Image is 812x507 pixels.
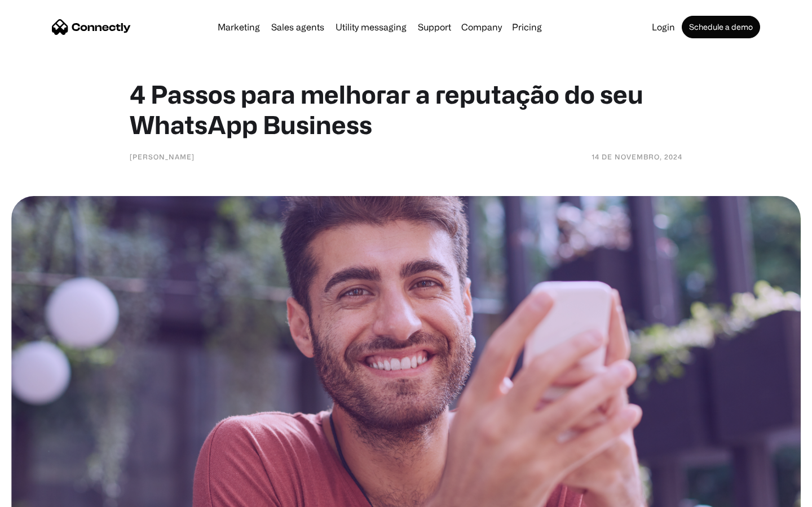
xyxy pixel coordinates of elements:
[413,23,456,32] a: Support
[647,23,679,32] a: Login
[130,151,195,162] div: [PERSON_NAME]
[682,16,760,38] a: Schedule a demo
[461,19,502,35] div: Company
[331,23,411,32] a: Utility messaging
[23,487,68,503] ul: Language list
[507,23,546,32] a: Pricing
[11,487,68,503] aside: Language selected: English
[592,151,682,162] div: 14 de novembro, 2024
[213,23,264,32] a: Marketing
[267,23,329,32] a: Sales agents
[130,79,682,140] h1: 4 Passos para melhorar a reputação do seu WhatsApp Business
